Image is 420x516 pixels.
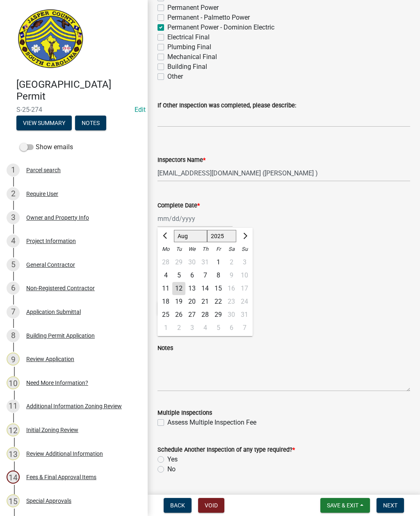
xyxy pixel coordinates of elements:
div: Th [199,243,212,256]
div: 15 [7,494,20,507]
label: Permanent - Palmetto Power [167,13,250,23]
div: Wednesday, September 3, 2025 [185,321,199,334]
div: Thursday, August 7, 2025 [199,269,212,282]
label: Plumbing Final [167,42,211,52]
div: 15 [212,282,225,295]
div: Thursday, September 4, 2025 [199,321,212,334]
label: Permanent Power - Dominion Electric [167,23,274,32]
div: Fr [212,243,225,256]
div: We [185,243,199,256]
div: 10 [7,376,20,389]
button: Save & Exit [320,498,370,513]
label: Assess Multiple Inspection Fee [167,418,256,427]
div: 2 [172,321,185,334]
div: 30 [185,256,199,269]
div: 3 [7,211,20,224]
div: Wednesday, July 30, 2025 [185,256,199,269]
div: Wednesday, August 13, 2025 [185,282,199,295]
div: 4 [7,234,20,248]
label: Electrical Final [167,32,210,42]
div: Tuesday, August 19, 2025 [172,295,185,308]
input: mm/dd/yyyy [157,210,233,227]
div: Friday, August 1, 2025 [212,256,225,269]
div: Additional Information Zoning Review [26,403,122,409]
label: Complete Date [157,203,200,209]
div: Friday, August 22, 2025 [212,295,225,308]
wm-modal-confirm: Edit Application Number [135,106,146,114]
span: Save & Exit [327,502,358,509]
div: 1 [7,164,20,177]
div: 9 [7,352,20,366]
div: 1 [159,321,172,334]
div: Review Additional Information [26,451,103,457]
div: Project Information [26,238,76,244]
div: Non-Registered Contractor [26,285,95,291]
div: 29 [212,308,225,321]
div: 28 [159,256,172,269]
div: 14 [7,471,20,484]
label: No [167,464,176,474]
div: 12 [172,282,185,295]
select: Select year [207,230,237,242]
div: Mo [159,243,172,256]
div: 8 [7,329,20,342]
div: 31 [199,256,212,269]
label: Permanent Power [167,3,219,13]
div: Monday, September 1, 2025 [159,321,172,334]
div: Monday, August 25, 2025 [159,308,172,321]
div: Wednesday, August 27, 2025 [185,308,199,321]
div: 13 [185,282,199,295]
div: Monday, August 4, 2025 [159,269,172,282]
div: Tuesday, August 26, 2025 [172,308,185,321]
button: Void [198,498,224,513]
div: 29 [172,256,185,269]
div: 7 [7,305,20,318]
a: Edit [135,106,146,114]
div: General Contractor [26,262,75,268]
div: Application Submittal [26,309,81,315]
div: 5 [172,269,185,282]
div: Friday, August 15, 2025 [212,282,225,295]
label: Yes [167,455,178,464]
div: Require User [26,191,58,197]
div: 5 [212,321,225,334]
div: 6 [7,282,20,295]
select: Select month [174,230,207,242]
div: Thursday, August 14, 2025 [199,282,212,295]
span: Next [383,502,397,509]
span: Back [170,502,185,509]
div: Friday, August 29, 2025 [212,308,225,321]
div: Wednesday, August 20, 2025 [185,295,199,308]
div: 22 [212,295,225,308]
label: Notes [157,346,173,351]
span: S-25-274 [16,106,131,114]
div: Building Permit Application [26,333,95,339]
div: 21 [199,295,212,308]
wm-modal-confirm: Notes [75,120,106,127]
div: Tuesday, September 2, 2025 [172,321,185,334]
label: If Other Inspection was completed, please describe: [157,103,296,109]
div: 20 [185,295,199,308]
h4: [GEOGRAPHIC_DATA] Permit [16,79,141,102]
div: Tuesday, July 29, 2025 [172,256,185,269]
div: Wednesday, August 6, 2025 [185,269,199,282]
div: Tu [172,243,185,256]
wm-modal-confirm: Summary [16,120,72,127]
div: Tuesday, August 5, 2025 [172,269,185,282]
div: 8 [212,269,225,282]
div: 4 [159,269,172,282]
div: 1 [212,256,225,269]
label: Multiple Inspections [157,410,212,416]
label: Building Final [167,62,207,72]
div: 14 [199,282,212,295]
div: 12 [7,423,20,436]
button: View Summary [16,116,72,130]
label: Schedule Another Inspection of any type required? [157,447,295,453]
div: Monday, July 28, 2025 [159,256,172,269]
div: 28 [199,308,212,321]
div: 7 [199,269,212,282]
button: Notes [75,116,106,130]
div: Need More Information? [26,380,88,386]
div: 5 [7,258,20,271]
div: Owner and Property Info [26,215,89,220]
